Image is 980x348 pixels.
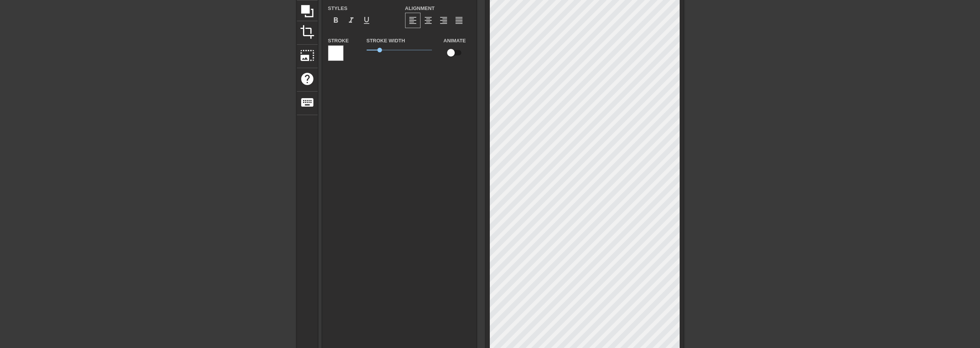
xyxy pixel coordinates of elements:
span: crop [300,25,315,39]
label: Alignment [405,5,435,12]
span: format_align_justify [454,16,464,25]
span: format_align_center [424,16,433,25]
span: format_align_right [439,16,448,25]
label: Animate [444,37,466,45]
label: Stroke Width [367,37,405,45]
label: Stroke [328,37,349,45]
span: format_align_left [408,16,417,25]
span: help [300,72,315,86]
span: format_bold [331,16,340,25]
span: format_italic [347,16,356,25]
span: format_underline [362,16,371,25]
span: photo_size_select_large [300,48,315,63]
label: Styles [328,5,348,12]
span: keyboard [300,95,315,110]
